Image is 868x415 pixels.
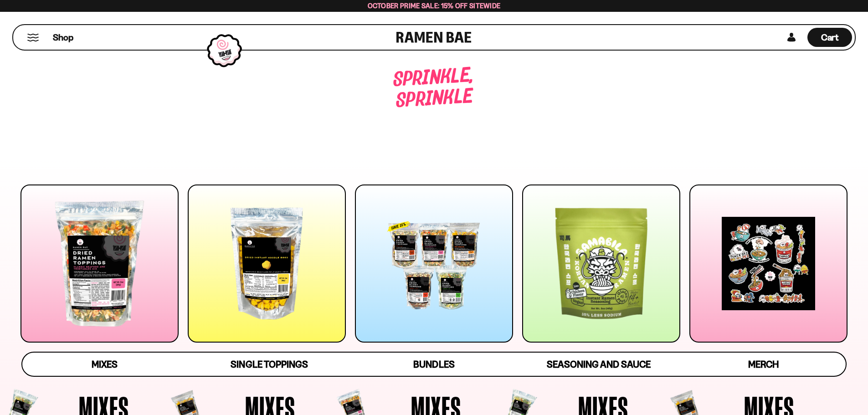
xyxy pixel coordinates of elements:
[53,28,73,47] a: Shop
[187,353,351,376] a: Single Toppings
[748,359,779,370] span: Merch
[413,359,454,370] span: Bundles
[231,359,308,370] span: Single Toppings
[22,353,187,376] a: Mixes
[547,359,650,370] span: Seasoning and Sauce
[53,31,73,44] span: Shop
[807,25,852,50] div: Cart
[681,353,846,376] a: Merch
[92,359,118,370] span: Mixes
[27,34,39,41] button: Mobile Menu Trigger
[368,1,501,10] span: October Prime Sale: 15% off Sitewide
[516,353,681,376] a: Seasoning and Sauce
[352,353,516,376] a: Bundles
[821,32,839,43] span: Cart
